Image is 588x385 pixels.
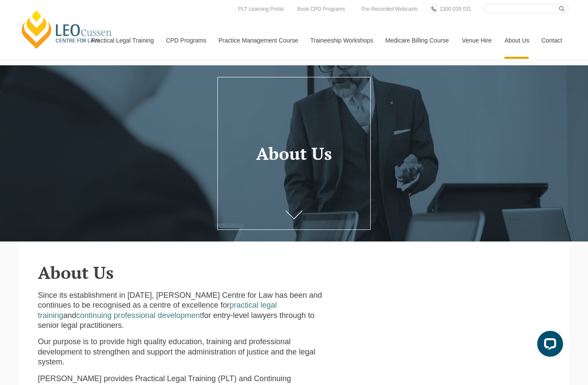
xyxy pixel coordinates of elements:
[359,4,420,14] a: Pre-Recorded Webcasts
[212,22,304,59] a: Practice Management Course
[38,290,331,331] p: Since its establishment in [DATE], [PERSON_NAME] Centre for Law has been and continues to be reco...
[437,4,473,14] a: 1300 039 031
[236,4,286,14] a: PLT Learning Portal
[223,144,365,163] h1: About Us
[295,4,347,14] a: Book CPD Programs
[455,22,498,59] a: Venue Hire
[535,22,569,59] a: Contact
[439,6,471,12] span: 1300 039 031
[304,22,379,59] a: Traineeship Workshops
[19,9,115,50] a: [PERSON_NAME] Centre for Law
[530,327,566,364] iframe: LiveChat chat widget
[498,22,535,59] a: About Us
[38,301,277,319] a: practical legal training
[38,337,331,367] p: Our purpose is to provide high quality education, training and professional development to streng...
[159,22,212,59] a: CPD Programs
[85,22,160,59] a: Practical Legal Training
[38,263,550,282] h2: About Us
[76,311,202,320] a: continuing professional development
[379,22,455,59] a: Medicare Billing Course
